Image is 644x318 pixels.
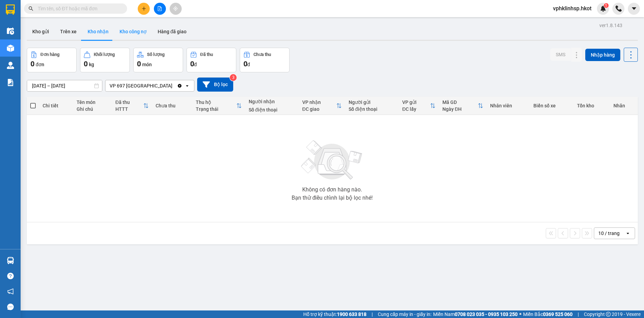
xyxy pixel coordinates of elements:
img: warehouse-icon [7,62,14,69]
th: Toggle SortBy [112,97,152,115]
button: caret-down [628,3,640,15]
span: caret-down [631,5,637,12]
input: Select a date range. [27,80,102,91]
svg: Clear value [177,83,182,89]
span: question-circle [7,273,14,279]
button: Bộ lọc [197,78,233,92]
input: Selected VP 697 Điện Biên Phủ. [173,82,174,89]
div: Chưa thu [156,103,189,108]
div: Tồn kho [577,103,606,108]
strong: 1900 633 818 [337,311,366,317]
span: search [29,6,33,11]
span: aim [173,6,178,11]
span: đơn [36,62,44,67]
strong: 0369 525 060 [543,311,573,317]
span: Cung cấp máy in - giấy in: [378,310,431,318]
span: đ [247,62,250,67]
span: 0 [137,60,141,68]
div: Biển số xe [533,103,570,108]
div: VP gửi [402,99,430,105]
div: Chưa thu [253,52,271,57]
button: file-add [154,3,166,15]
span: copyright [606,312,611,317]
div: VP nhận [302,99,336,105]
span: kg [89,62,94,67]
span: Hỗ trợ kỹ thuật: [303,310,366,318]
button: Hàng đã giao [152,23,192,40]
div: Tên món [77,99,109,105]
span: đ [194,62,197,67]
th: Toggle SortBy [399,97,439,115]
input: Tìm tên, số ĐT hoặc mã đơn [38,5,119,12]
button: aim [170,3,182,15]
span: Miền Nam [433,310,518,318]
svg: open [625,231,631,236]
button: Khối lượng0kg [80,48,130,72]
img: icon-new-feature [600,5,606,12]
div: Bạn thử điều chỉnh lại bộ lọc nhé! [292,195,373,201]
div: Nhân viên [490,103,527,108]
div: Đơn hàng [41,52,59,57]
button: Nhập hàng [585,49,620,61]
span: plus [142,6,146,11]
button: Kho nhận [82,23,114,40]
svg: open [184,83,190,89]
span: vphklinhsp.hkot [547,4,597,13]
span: file-add [157,6,162,11]
span: ⚪️ [519,313,521,316]
sup: 1 [604,3,609,8]
div: Số điện thoại [349,106,395,112]
div: Ghi chú [77,106,109,112]
div: ĐC lấy [402,106,430,112]
div: HTTT [115,106,143,112]
div: VP 697 [GEOGRAPHIC_DATA] [110,82,172,89]
img: warehouse-icon [7,27,14,35]
span: món [142,62,152,67]
span: message [7,304,14,310]
button: SMS [550,48,571,61]
div: Trạng thái [196,106,236,112]
div: ver 1.8.143 [599,22,622,29]
div: Ngày ĐH [442,106,477,112]
sup: 3 [230,74,237,81]
div: Mã GD [442,99,477,105]
div: Chi tiết [43,103,70,108]
th: Toggle SortBy [192,97,245,115]
th: Toggle SortBy [299,97,345,115]
span: notification [7,288,14,295]
div: Người nhận [249,99,295,104]
span: 0 [190,60,194,68]
div: Khối lượng [94,52,115,57]
button: Kho công nợ [114,23,152,40]
div: Đã thu [200,52,213,57]
img: warehouse-icon [7,45,14,52]
button: Trên xe [55,23,82,40]
div: Người gửi [349,99,395,105]
span: 0 [244,60,247,68]
span: 1 [605,3,607,8]
div: Số điện thoại [249,107,295,113]
th: Toggle SortBy [439,97,486,115]
button: Đơn hàng0đơn [27,48,77,72]
span: | [578,310,579,318]
button: Chưa thu0đ [240,48,290,72]
img: svg+xml;base64,PHN2ZyBjbGFzcz0ibGlzdC1wbHVnX19zdmciIHhtbG5zPSJodHRwOi8vd3d3LnczLm9yZy8yMDAwL3N2Zy... [298,136,366,184]
span: | [372,310,373,318]
button: Số lượng0món [133,48,183,72]
button: Kho gửi [27,23,55,40]
div: Nhãn [613,103,634,108]
img: logo-vxr [6,4,15,15]
button: plus [138,3,150,15]
img: phone-icon [615,5,622,12]
strong: 0708 023 035 - 0935 103 250 [455,311,518,317]
div: ĐC giao [302,106,336,112]
div: Số lượng [147,52,165,57]
div: Không có đơn hàng nào. [302,187,362,192]
div: Đã thu [115,99,143,105]
span: 0 [84,60,88,68]
span: Miền Bắc [523,310,573,318]
div: Thu hộ [196,99,236,105]
button: Đã thu0đ [187,48,236,72]
img: solution-icon [7,79,14,86]
img: warehouse-icon [7,257,14,264]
